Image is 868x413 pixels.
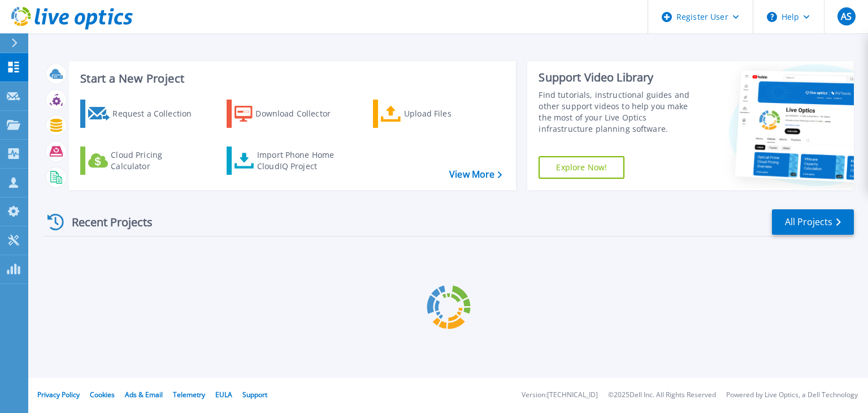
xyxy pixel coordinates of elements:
div: Import Phone Home CloudIQ Project [257,149,345,172]
div: Find tutorials, instructional guides and other support videos to help you make the most of your L... [539,89,702,135]
h3: Start a New Project [80,72,502,85]
a: Explore Now! [539,156,624,179]
a: Upload Files [373,100,499,128]
a: All Projects [772,209,854,235]
span: AS [841,12,852,21]
li: Powered by Live Optics, a Dell Technology [726,392,858,399]
a: Cookies [90,390,115,399]
a: EULA [215,390,232,399]
a: Ads & Email [125,390,163,399]
a: View More [449,169,502,180]
div: Support Video Library [539,70,702,85]
a: Privacy Policy [37,390,80,399]
div: Request a Collection [112,102,203,125]
div: Upload Files [404,102,494,125]
li: © 2025 Dell Inc. All Rights Reserved [608,392,716,399]
a: Support [242,390,267,399]
a: Download Collector [227,100,353,128]
div: Recent Projects [44,208,168,236]
div: Download Collector [255,102,346,125]
a: Cloud Pricing Calculator [80,147,206,175]
a: Request a Collection [80,100,206,128]
li: Version: [TECHNICAL_ID] [522,392,598,399]
a: Telemetry [173,390,205,399]
div: Cloud Pricing Calculator [111,149,201,172]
